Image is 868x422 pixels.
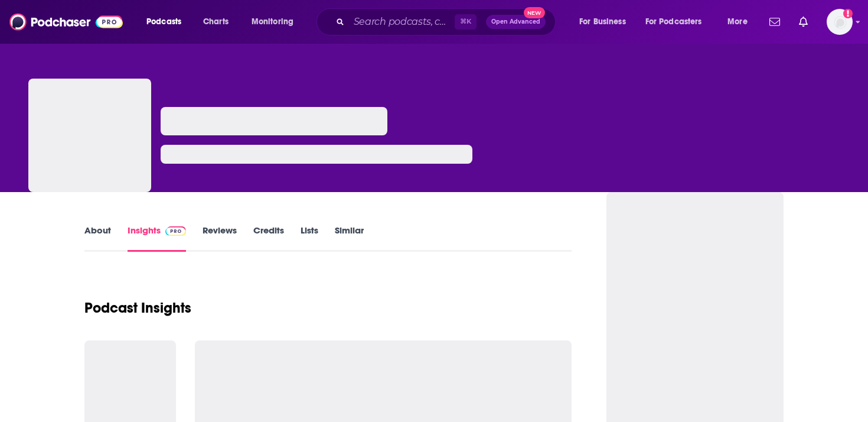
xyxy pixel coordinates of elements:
svg: Add a profile image [843,9,853,18]
a: Show notifications dropdown [765,12,785,32]
button: open menu [243,12,309,31]
span: For Business [579,14,626,30]
span: More [727,14,748,30]
a: About [84,225,111,252]
button: open menu [571,12,641,31]
h1: Podcast Insights [84,299,191,317]
span: Monitoring [252,14,293,30]
a: Show notifications dropdown [794,12,812,32]
button: Show profile menu [827,9,853,35]
img: Podchaser - Follow, Share and Rate Podcasts [9,11,123,33]
img: User Profile [827,9,853,35]
a: InsightsPodchaser Pro [128,225,186,252]
span: ⌘ K [455,14,477,30]
span: Podcasts [146,14,181,30]
span: For Podcasters [645,14,702,30]
div: Search podcasts, credits, & more... [328,8,567,35]
span: New [524,7,545,18]
button: open menu [719,12,762,31]
input: Search podcasts, credits, & more... [349,12,455,31]
button: Open AdvancedNew [486,15,546,29]
a: Charts [195,12,236,31]
span: Open Advanced [491,19,540,25]
img: Podchaser Pro [165,226,186,236]
span: Logged in as autumncomm [827,9,853,35]
button: open menu [138,12,197,31]
button: open menu [638,12,719,31]
a: Credits [253,225,284,252]
a: Similar [335,225,364,252]
a: Lists [301,225,318,252]
a: Reviews [203,225,237,252]
span: Charts [203,14,229,30]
